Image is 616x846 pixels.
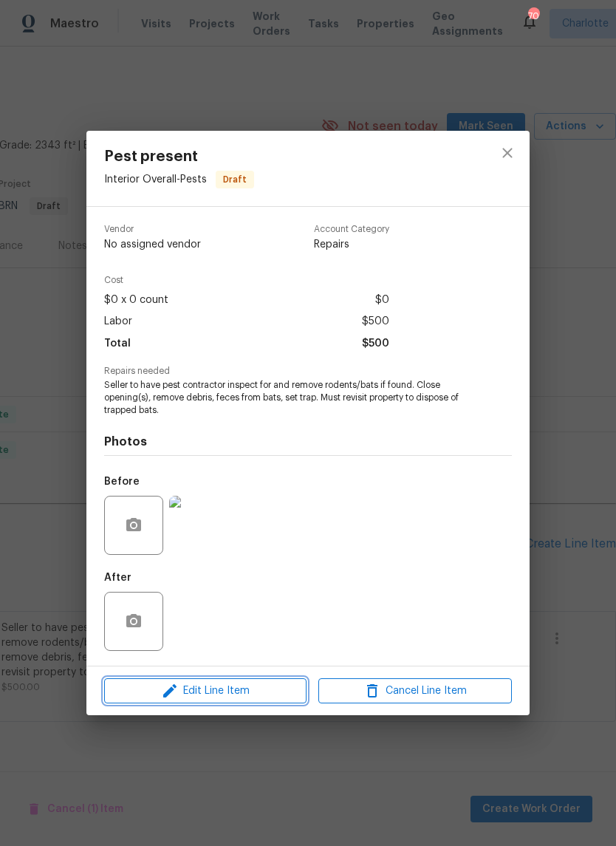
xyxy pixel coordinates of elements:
[104,237,201,252] span: No assigned vendor
[104,225,201,234] span: Vendor
[104,149,254,165] span: Pest present
[362,333,389,355] span: $500
[104,333,131,355] span: Total
[375,290,389,311] span: $0
[104,573,131,583] h5: After
[109,682,302,700] span: Edit Line Item
[323,682,507,700] span: Cancel Line Item
[104,276,389,285] span: Cost
[318,678,512,704] button: Cancel Line Item
[104,311,132,332] span: Labor
[217,172,253,187] span: Draft
[314,237,389,252] span: Repairs
[490,135,525,171] button: close
[314,225,389,234] span: Account Category
[528,9,538,24] div: 70
[104,477,140,487] h5: Before
[362,311,389,332] span: $500
[104,290,168,311] span: $0 x 0 count
[104,174,207,185] span: Interior Overall - Pests
[104,678,307,704] button: Edit Line Item
[104,366,512,376] span: Repairs needed
[104,379,471,416] span: Seller to have pest contractor inspect for and remove rodents/bats if found. Close opening(s), re...
[104,434,512,449] h4: Photos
